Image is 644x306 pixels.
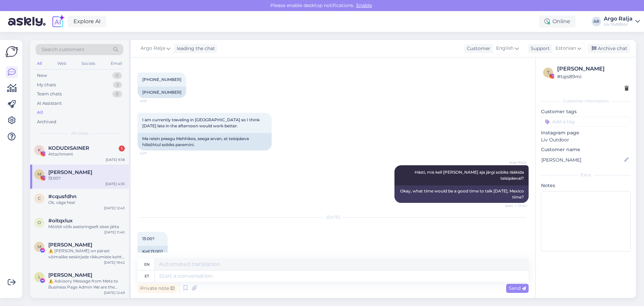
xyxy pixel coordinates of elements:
div: My chats [37,82,56,88]
div: 0 [112,72,122,79]
div: [DATE] 19:42 [104,260,125,265]
div: [DATE] 9:38 [106,157,125,162]
div: # tqis89mi [557,73,629,80]
span: Argo Ralja [501,160,527,165]
span: 4:05 [140,98,165,103]
div: New [37,72,47,79]
div: Web [56,59,68,68]
span: KODUDISAINER [48,145,89,151]
div: [DATE] [138,214,529,220]
div: Team chats [37,91,62,97]
span: Search customers [42,46,84,53]
span: L [38,274,41,279]
span: Argo Ralja [141,45,165,52]
div: [PERSON_NAME] [557,65,629,73]
div: AI Assistant [37,100,62,107]
div: All [37,109,43,116]
div: Liv Outdoor [604,21,633,27]
div: Extra [541,172,631,178]
span: Hästi, mis kell [PERSON_NAME] aja järgi sobiks rääkida teisipäeval? [415,170,525,181]
div: Private note [138,284,177,293]
span: t [547,70,549,75]
p: Notes [541,182,631,189]
p: Customer tags [541,108,631,115]
div: [DATE] 4:35 [105,181,125,186]
div: Ma reisin praegu Mehhikos, seega arvan, et teisipäeva hilisõhtul sobiks paremini. [138,133,272,150]
div: Socials [80,59,97,68]
input: Add name [541,156,623,164]
div: Archived [37,119,56,125]
div: 2 [113,82,122,88]
a: Explore AI [68,16,106,27]
div: Archive chat [588,44,630,53]
span: Send [509,285,526,291]
div: [DATE] 12:49 [104,290,125,295]
div: Email [109,59,123,68]
div: Okay, what time would be a good time to talk [DATE], Mexico time? [394,185,529,203]
div: [PHONE_NUMBER] [138,87,186,98]
p: Instagram page [541,129,631,136]
div: Ok, väga hea! [48,200,125,206]
div: Customer [464,45,490,52]
div: ⚠️ [PERSON_NAME] on pärast võimalike eeskirjade rikkumiste kohta käivat teavitust lisatud ajutist... [48,248,125,260]
div: Customer information [541,98,631,104]
input: Add a tag [541,117,631,127]
span: Maribel Lopez [48,169,92,175]
span: M [38,172,41,177]
img: Askly Logo [5,45,18,58]
div: AR [592,17,601,26]
div: 0 [112,91,122,97]
div: Support [528,45,550,52]
div: 13:00? [48,175,125,181]
span: English [496,45,514,52]
div: [DATE] 11:40 [104,230,125,235]
img: explore-ai [51,14,65,29]
a: Argo RaljaLiv Outdoor [604,16,640,27]
span: Enable [354,2,374,8]
div: en [144,259,150,270]
span: o [38,220,41,225]
span: #cqusfdhn [48,193,76,200]
div: Kell 13:00? [138,246,168,257]
div: All [36,59,43,68]
span: I am currently traveling in [GEOGRAPHIC_DATA] so I think [DATE] late in the afternoon would work ... [142,117,261,128]
div: Argo Ralja [604,16,633,21]
span: Massimo Poggiali [48,242,92,248]
p: Liv Outdoor [541,136,631,143]
span: Liz Armstrong [48,272,92,278]
span: 4:07 [140,151,165,156]
span: Estonian [555,45,576,52]
div: leading the chat [174,45,215,52]
span: Seen ✓ 12:44 [501,203,527,208]
div: et [145,270,149,282]
span: All chats [71,130,88,136]
span: K [38,147,41,152]
div: 1 [119,145,125,151]
div: Online [539,15,576,28]
span: M [38,244,41,249]
span: [PHONE_NUMBER] [142,77,181,82]
span: c [38,196,41,201]
div: ⚠️ Advisory Message from Meta to Business Page Admin We are the Meta Community Care Division. Fol... [48,278,125,290]
div: Attachment [48,151,125,157]
p: Customer name [541,146,631,153]
div: Mööbli võib aastaringselt sisse jätta [48,224,125,230]
div: [DATE] 12:43 [104,206,125,211]
span: 13:00? [142,236,155,241]
span: #oitqxlux [48,218,73,224]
